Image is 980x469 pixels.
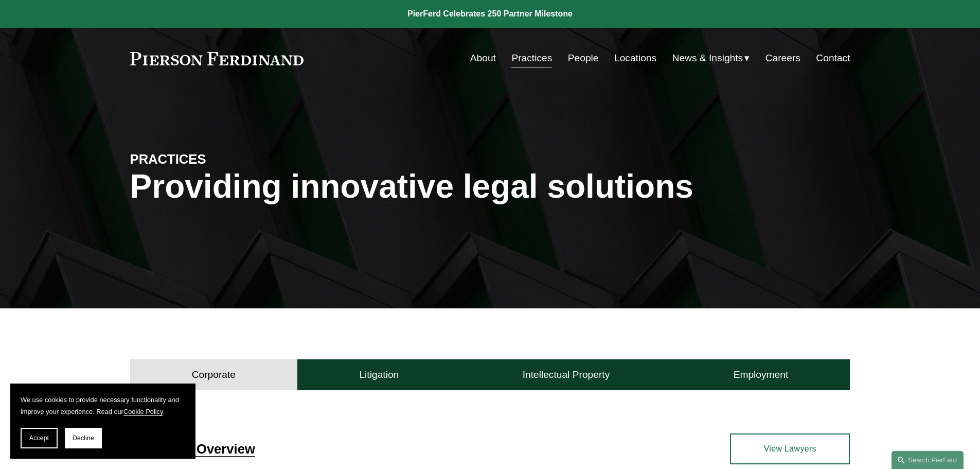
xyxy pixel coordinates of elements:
[765,48,800,68] a: Careers
[130,442,255,456] a: Corporate Overview
[130,151,310,167] h4: PRACTICES
[65,428,102,448] button: Decline
[672,49,743,67] span: News & Insights
[614,48,656,68] a: Locations
[73,435,94,442] span: Decline
[470,48,496,68] a: About
[568,48,599,68] a: People
[816,48,850,68] a: Contact
[511,48,552,68] a: Practices
[21,394,185,418] p: We use cookies to provide necessary functionality and improve your experience. Read our .
[10,384,195,459] section: Cookie banner
[29,435,49,442] span: Accept
[130,168,850,205] h1: Providing innovative legal solutions
[523,369,610,381] h4: Intellectual Property
[730,433,850,464] a: View Lawyers
[192,369,236,381] h4: Corporate
[672,48,750,68] a: folder dropdown
[123,408,163,415] a: Cookie Policy
[892,451,964,469] a: Search this site
[21,428,58,448] button: Accept
[359,369,399,381] h4: Litigation
[734,369,789,381] h4: Employment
